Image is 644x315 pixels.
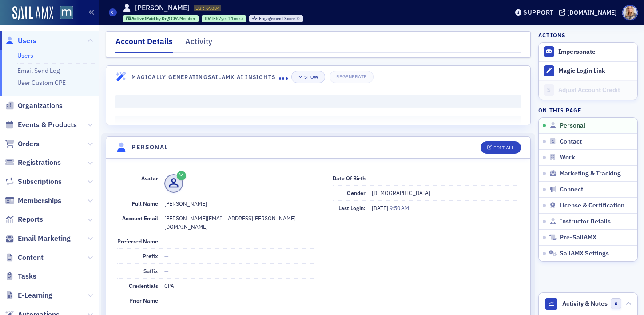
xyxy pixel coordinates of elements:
[259,16,300,21] div: 0
[131,16,171,21] span: Active (Paid by Org)
[53,6,73,21] a: View Homepage
[18,253,44,263] span: Content
[558,86,633,94] div: Adjust Account Credit
[17,79,66,87] a: User Custom CPE
[560,170,621,178] span: Marketing & Tracking
[17,52,33,60] a: Users
[143,252,158,259] span: Prefix
[330,71,374,83] button: Regenerate
[202,15,246,22] div: 2017-09-08 00:00:00
[141,175,158,182] span: Avatar
[5,215,43,224] a: Reports
[164,211,314,234] dd: [PERSON_NAME][EMAIL_ADDRESS][PERSON_NAME][DOMAIN_NAME]
[164,196,314,211] dd: [PERSON_NAME]
[123,15,199,22] div: Active (Paid by Org): Active (Paid by Org): CPA Member
[5,291,52,300] a: E-Learning
[560,234,596,242] span: Pre-SailAMX
[18,291,52,300] span: E-Learning
[164,279,314,293] dd: CPA
[372,204,390,211] span: [DATE]
[567,8,617,16] div: [DOMAIN_NAME]
[560,186,583,194] span: Connect
[164,238,169,245] span: —
[539,80,637,100] a: Adjust Account Credit
[560,250,609,258] span: SailAMX Settings
[5,101,63,111] a: Organizations
[560,202,624,210] span: License & Certification
[129,282,158,289] span: Credentials
[18,120,77,130] span: Events & Products
[143,267,158,275] span: Suffix
[539,61,637,80] button: Magic Login Link
[249,15,303,22] div: Engagement Score: 0
[18,177,62,187] span: Subscriptions
[560,218,611,226] span: Instructor Details
[338,204,366,211] span: Last Login:
[5,177,62,187] a: Subscriptions
[18,196,61,206] span: Memberships
[164,297,169,304] span: —
[372,186,519,200] dd: [DEMOGRAPHIC_DATA]
[622,5,638,20] span: Profile
[205,16,217,21] span: [DATE]
[18,158,61,167] span: Registrations
[195,5,219,11] span: USR-69084
[5,158,61,167] a: Registrations
[560,154,575,162] span: Work
[5,139,40,149] a: Orders
[372,175,376,182] span: —
[135,3,189,13] h1: [PERSON_NAME]
[558,48,596,56] button: Impersonate
[5,196,61,206] a: Memberships
[5,36,36,46] a: Users
[5,253,44,263] a: Content
[126,16,196,21] a: Active (Paid by Org) CPA Member
[562,299,608,308] span: Activity & Notes
[18,234,71,243] span: Email Marketing
[523,8,554,16] div: Support
[538,31,566,39] h4: Actions
[18,215,43,224] span: Reports
[185,36,212,52] div: Activity
[347,189,366,196] span: Gender
[60,6,73,20] img: SailAMX
[132,143,168,152] h4: Personal
[164,267,169,275] span: —
[304,75,318,80] div: Show
[18,271,36,281] span: Tasks
[560,138,582,146] span: Contact
[5,271,36,281] a: Tasks
[122,215,158,222] span: Account Email
[291,71,325,83] button: Show
[390,204,409,211] span: 9:50 AM
[12,6,53,20] img: SailAMX
[481,141,521,154] button: Edit All
[129,297,158,304] span: Prior Name
[117,238,158,245] span: Preferred Name
[132,73,279,81] h4: Magically Generating SailAMX AI Insights
[559,9,620,16] button: [DOMAIN_NAME]
[18,139,40,149] span: Orders
[171,16,195,21] span: CPA Member
[493,145,514,150] div: Edit All
[5,120,77,130] a: Events & Products
[18,36,36,46] span: Users
[17,67,60,75] a: Email Send Log
[5,234,71,243] a: Email Marketing
[18,101,63,111] span: Organizations
[538,106,638,114] h4: On this page
[560,122,585,130] span: Personal
[558,67,633,75] div: Magic Login Link
[611,298,622,309] span: 0
[132,200,158,207] span: Full Name
[205,16,243,21] div: (7yrs 11mos)
[164,252,169,259] span: —
[259,16,298,21] span: Engagement Score :
[333,175,366,182] span: Date of Birth
[115,36,173,53] div: Account Details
